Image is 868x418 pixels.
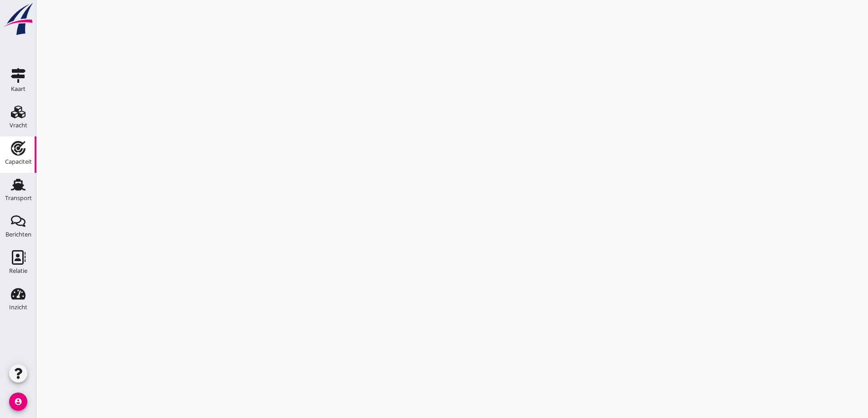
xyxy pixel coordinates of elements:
[5,195,32,201] div: Transport
[9,304,27,310] div: Inzicht
[10,122,27,128] div: Vracht
[5,232,31,237] div: Berichten
[11,86,26,92] div: Kaart
[9,268,27,274] div: Relatie
[2,2,35,36] img: logo-small.a267ee39.svg
[5,159,32,165] div: Capaciteit
[9,393,27,411] i: account_circle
